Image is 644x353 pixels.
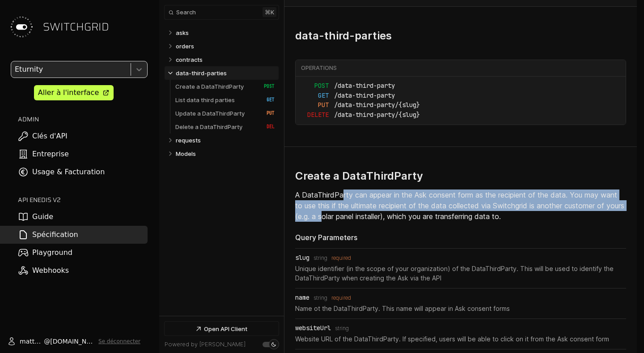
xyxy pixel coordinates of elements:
a: POST/data-third-party [301,81,620,91]
span: DEL [257,124,275,130]
span: PUT [257,110,275,116]
a: Open API Client [165,322,279,336]
p: data-third-parties [176,69,227,77]
p: Website URL of the DataThirdParty. If specified, users will be able to click on it from the Ask c... [295,334,626,344]
p: Name ot the DataThirdParty. This name will appear in Ask consent forms [295,304,626,313]
h2: data-third-parties [295,29,392,42]
ul: data-third-parties endpoints [296,77,626,125]
div: Set light mode [271,342,276,347]
p: A DataThirdParty can appear in the Ask consent form as the recipient of the data. You may want to... [295,189,626,222]
span: /data-third-party/{slug} [334,110,420,120]
div: websiteUrl [295,324,331,331]
div: Aller à l'interface [38,87,99,98]
a: PUT/data-third-party/{slug} [301,100,620,110]
p: contracts [176,56,203,64]
span: GET [257,97,275,103]
span: string [314,255,327,261]
div: Operations [301,64,624,72]
a: Create a DataThirdParty POST [175,80,275,93]
a: contracts [176,53,275,66]
span: PUT [301,100,329,110]
a: Models [176,147,275,160]
span: string [335,325,349,331]
p: Create a DataThirdParty [175,82,244,90]
p: asks [176,29,189,37]
div: slug [295,254,309,261]
h2: API ENEDIS v2 [18,195,148,204]
span: string [314,295,327,301]
div: required [331,255,351,261]
span: matthieu [20,337,44,346]
div: Query Parameters [295,232,626,243]
p: Delete a DataThirdParty [175,123,242,131]
p: orders [176,42,194,50]
h2: ADMIN [18,115,148,124]
p: requests [176,136,201,144]
img: Switchgrid Logo [7,13,36,41]
a: requests [176,133,275,147]
a: GET/data-third-party [301,91,620,101]
a: List data third parties GET [175,93,275,107]
a: Update a DataThirdParty PUT [175,107,275,120]
span: POST [257,83,275,90]
span: Search [176,9,196,16]
p: Update a DataThirdParty [175,109,245,117]
a: Powered by [PERSON_NAME] [165,341,246,348]
a: asks [176,26,275,39]
span: SWITCHGRID [43,20,109,34]
div: name [295,294,309,301]
span: /data-third-party [334,91,395,101]
span: POST [301,81,329,91]
button: Se déconnecter [98,338,140,345]
span: GET [301,91,329,101]
p: List data third parties [175,96,235,104]
span: /data-third-party/{slug} [334,100,420,110]
span: /data-third-party [334,81,395,91]
a: Aller à l'interface [34,85,114,100]
kbd: ⌘ k [263,7,276,17]
a: Delete a DataThirdParty DEL [175,120,275,133]
p: Unique identifier (in the scope of your organization) of the DataThirdParty. This will be used to... [295,264,626,283]
p: Models [176,150,196,158]
span: DELETE [301,110,329,120]
span: @ [44,337,50,346]
h3: Create a DataThirdParty [295,169,423,182]
a: orders [176,39,275,53]
a: data-third-parties [176,66,275,80]
nav: Table of contents for Api [159,22,284,316]
span: [DOMAIN_NAME] [50,337,95,346]
div: required [331,295,351,301]
a: DELETE/data-third-party/{slug} [301,110,620,120]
